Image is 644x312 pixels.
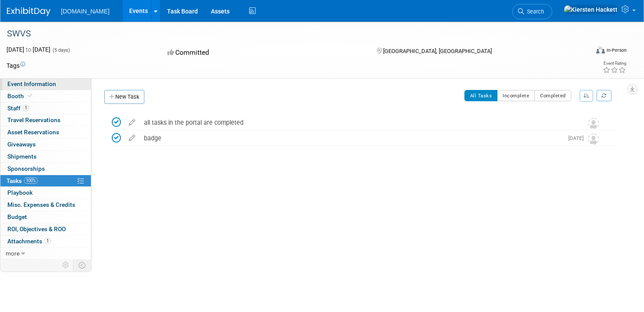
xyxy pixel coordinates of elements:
a: Travel Reservations [0,114,91,126]
span: Shipments [7,153,37,160]
div: Event Format [534,45,627,58]
span: Asset Reservations [7,129,59,136]
td: Tags [7,61,25,70]
span: more [6,250,20,257]
span: Event Information [7,80,56,87]
span: Attachments [7,238,51,245]
span: [DATE] [DATE] [7,46,50,53]
span: Staff [7,105,29,112]
a: Booth [0,90,91,102]
a: Giveaways [0,139,91,150]
a: Shipments [0,151,91,163]
img: Kiersten Hackett [564,5,618,14]
span: 100% [24,177,38,184]
a: Budget [0,211,91,223]
span: Tasks [7,177,38,184]
a: Refresh [597,90,611,101]
a: more [0,248,91,259]
div: Committed [165,45,363,60]
td: Personalize Event Tab Strip [58,259,73,271]
img: Unassigned [588,118,599,129]
button: Completed [534,90,571,101]
span: Search [524,8,544,15]
td: Toggle Event Tabs [73,259,91,271]
a: New Task [104,90,144,104]
a: Staff1 [0,103,91,114]
span: Giveaways [7,141,36,148]
span: ROI, Objectives & ROO [7,226,66,232]
a: Misc. Expenses & Credits [0,199,91,211]
a: Asset Reservations [0,126,91,138]
button: All Tasks [464,90,498,101]
a: ROI, Objectives & ROO [0,223,91,235]
span: Sponsorships [7,165,45,172]
div: all tasks in the portal are completed [140,115,571,130]
i: Booth reservation complete [28,93,32,98]
img: ExhibitDay [7,7,50,16]
span: 1 [23,105,29,111]
a: Tasks100% [0,175,91,187]
button: Incomplete [497,90,535,101]
a: Sponsorships [0,163,91,175]
a: edit [124,119,140,126]
span: Misc. Expenses & Credits [7,201,75,208]
span: Booth [7,93,34,100]
a: Attachments1 [0,236,91,247]
div: Event Rating [603,61,626,66]
a: Event Information [0,78,91,90]
a: Search [512,4,552,19]
img: Format-Inperson.png [596,46,605,53]
span: [DATE] [568,135,588,141]
span: Budget [7,213,27,220]
a: edit [124,134,140,142]
span: to [24,46,33,53]
a: Playbook [0,187,91,199]
div: SWVS [4,26,574,42]
div: In-Person [606,47,627,53]
span: [GEOGRAPHIC_DATA], [GEOGRAPHIC_DATA] [383,48,492,54]
span: Travel Reservations [7,116,60,123]
span: [DOMAIN_NAME] [61,8,110,15]
img: Unassigned [588,133,599,145]
span: (5 days) [52,47,70,53]
span: 1 [44,238,51,244]
span: Playbook [7,189,33,196]
div: badge [140,131,563,146]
